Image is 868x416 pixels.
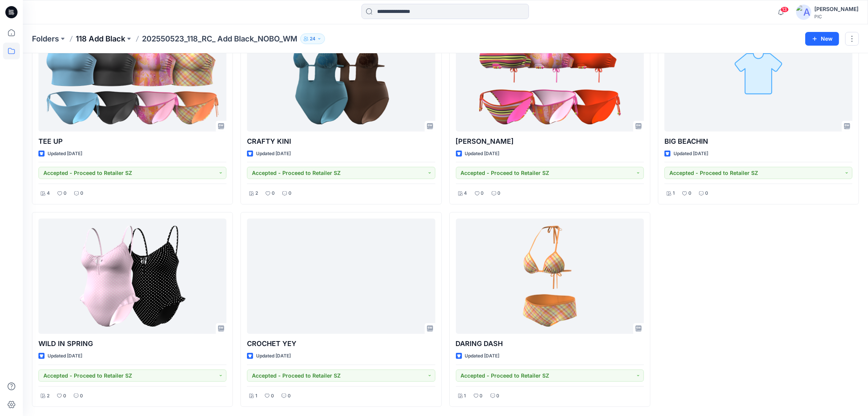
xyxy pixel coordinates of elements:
p: 0 [288,392,291,400]
p: TEE UP [38,136,226,147]
a: CRAFTY KINI [247,16,435,132]
div: [PERSON_NAME] [814,5,858,14]
p: 0 [63,392,66,400]
p: 2 [255,189,258,197]
a: TEE UP [38,16,226,132]
span: 13 [780,6,789,13]
p: 0 [80,392,83,400]
p: 0 [64,189,67,197]
p: 4 [47,189,50,197]
a: Folders [32,33,59,44]
a: 118 Add Black [76,33,125,44]
p: 0 [497,392,500,400]
img: avatar [796,5,811,20]
p: Updated [DATE] [256,352,291,360]
p: Updated [DATE] [256,150,291,158]
p: 202550523_118_RC_ Add Black_NOBO_WM [142,33,297,44]
p: 0 [288,189,291,197]
p: 24 [310,35,315,43]
p: 0 [271,392,274,400]
p: CROCHET YEY [247,338,435,349]
a: CROCHET YEY [247,219,435,334]
p: 0 [705,189,708,197]
p: 0 [480,392,483,400]
p: BIG BEACHIN [664,136,852,147]
p: Updated [DATE] [465,150,500,158]
p: [PERSON_NAME] [456,136,644,147]
a: DARING DASH [456,219,644,334]
p: CRAFTY KINI [247,136,435,147]
p: 2 [47,392,49,400]
p: 0 [272,189,275,197]
p: Updated [DATE] [48,150,82,158]
a: WILD IN SPRING [38,219,226,334]
a: Boho Bead [456,16,644,132]
button: 24 [300,33,325,44]
a: BIG BEACHIN [664,16,852,132]
p: DARING DASH [456,338,644,349]
p: 0 [481,189,484,197]
p: 1 [255,392,257,400]
p: WILD IN SPRING [38,338,226,349]
p: 1 [673,189,675,197]
p: 0 [80,189,83,197]
button: New [805,32,839,46]
p: 0 [498,189,501,197]
p: Updated [DATE] [674,150,708,158]
p: 0 [688,189,691,197]
p: Updated [DATE] [48,352,82,360]
div: PIC [814,14,858,19]
p: 4 [464,189,467,197]
p: Updated [DATE] [465,352,500,360]
p: 1 [464,392,466,400]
